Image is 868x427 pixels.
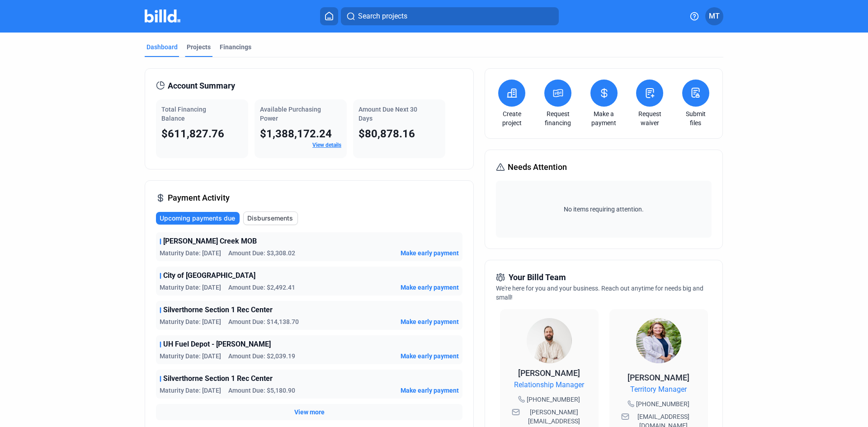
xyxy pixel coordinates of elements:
img: Relationship Manager [527,318,572,363]
span: Relationship Manager [514,380,584,390]
span: Maturity Date: [DATE] [160,386,221,395]
span: Account Summary [168,80,235,92]
a: View details [312,142,341,148]
button: Make early payment [401,352,459,361]
span: Maturity Date: [DATE] [160,352,221,361]
span: Amount Due: $3,308.02 [228,249,295,258]
button: Search projects [341,7,559,25]
span: MT [709,11,720,22]
span: Amount Due: $2,039.19 [228,352,295,361]
span: Maturity Date: [DATE] [160,317,221,326]
span: City of [GEOGRAPHIC_DATA] [163,270,255,281]
span: Amount Due Next 30 Days [359,106,417,122]
span: Maturity Date: [DATE] [160,283,221,292]
span: UH Fuel Depot - [PERSON_NAME] [163,339,271,350]
span: [PHONE_NUMBER] [527,395,580,404]
span: [PERSON_NAME] [627,373,689,382]
button: Make early payment [401,386,459,395]
a: Submit files [680,109,712,127]
span: Silverthorne Section 1 Rec Center [163,305,273,315]
span: Territory Manager [630,384,687,395]
span: $80,878.16 [359,127,415,140]
img: Territory Manager [636,318,681,363]
span: Payment Activity [168,192,230,204]
span: Needs Attention [508,161,567,174]
span: Upcoming payments due [160,214,235,223]
span: Total Financing Balance [161,106,206,122]
span: Search projects [358,11,407,22]
button: Make early payment [401,283,459,292]
span: Amount Due: $5,180.90 [228,386,295,395]
span: Maturity Date: [DATE] [160,249,221,258]
a: Make a payment [588,109,620,127]
button: View more [294,408,325,417]
button: Upcoming payments due [156,212,240,225]
span: $1,388,172.24 [260,127,332,140]
button: Make early payment [401,317,459,326]
span: We're here for you and your business. Reach out anytime for needs big and small! [496,285,703,301]
span: [PERSON_NAME] Creek MOB [163,236,257,247]
span: No items requiring attention. [500,205,708,214]
a: Request waiver [634,109,665,127]
button: Disbursements [243,211,298,225]
span: [PERSON_NAME] [518,368,580,378]
img: Billd Company Logo [145,9,180,23]
button: Make early payment [401,249,459,258]
span: Your Billd Team [509,271,566,284]
div: Projects [187,42,211,52]
div: Dashboard [146,42,178,52]
span: $611,827.76 [161,127,224,140]
span: Available Purchasing Power [260,106,321,122]
div: Financings [220,42,251,52]
span: Amount Due: $14,138.70 [228,317,299,326]
span: Silverthorne Section 1 Rec Center [163,373,273,384]
button: MT [705,7,723,25]
span: Disbursements [247,214,293,223]
a: Create project [496,109,528,127]
a: Request financing [542,109,574,127]
span: [PHONE_NUMBER] [636,399,689,408]
span: Amount Due: $2,492.41 [228,283,295,292]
